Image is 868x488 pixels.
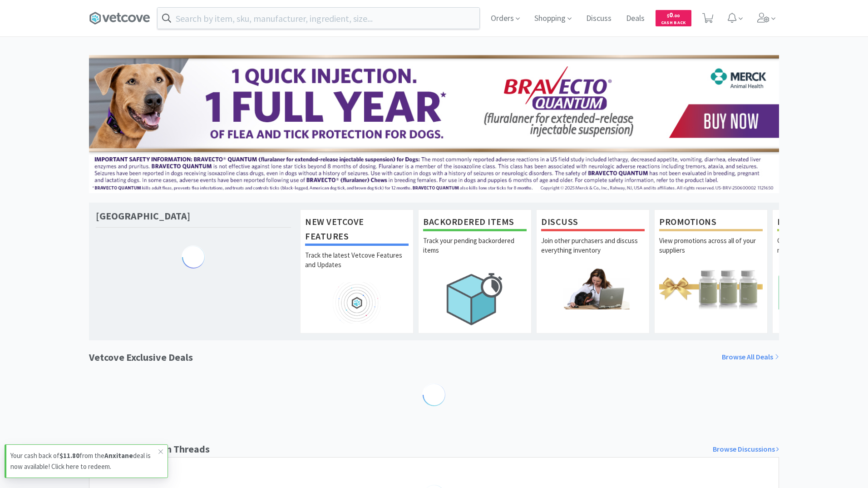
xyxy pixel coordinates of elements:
h1: Backordered Items [423,214,527,231]
img: hero_promotions.png [659,268,763,309]
a: $0.00Cash Back [656,6,691,30]
p: Track the latest Vetcove Features and Updates [305,250,409,282]
h1: Discuss [541,214,645,231]
h1: Vetcove Exclusive Deals [89,349,193,365]
span: . 00 [673,13,680,19]
p: Your cash back of from the deal is now available! Click here to redeem. [10,450,158,472]
a: DiscussJoin other purchasers and discuss everything inventory [536,209,650,333]
h1: Promotions [659,214,763,231]
span: 0 [667,10,680,19]
a: Discuss [582,15,615,23]
h1: New Vetcove Features [305,214,409,246]
a: Deals [622,15,648,23]
img: hero_backorders.png [423,268,527,330]
a: New Vetcove FeaturesTrack the latest Vetcove Features and Updates [300,209,414,333]
img: hero_feature_roadmap.png [305,282,409,324]
a: PromotionsView promotions across all of your suppliers [654,209,768,333]
a: Backordered ItemsTrack your pending backordered items [418,209,532,333]
a: Browse Discussions [713,443,779,455]
strong: $11.80 [59,451,79,460]
p: View promotions across all of your suppliers [659,236,763,268]
h1: Popular Discussion Threads [89,441,210,457]
p: Track your pending backordered items [423,236,527,268]
a: Browse All Deals [722,351,779,363]
strong: Anxitane [104,451,133,460]
p: Join other purchasers and discuss everything inventory [541,236,645,268]
span: Cash Back [661,20,686,26]
input: Search by item, sku, manufacturer, ingredient, size... [158,8,479,29]
img: 3ffb5edee65b4d9ab6d7b0afa510b01f.jpg [89,55,779,193]
span: $ [667,13,669,19]
img: hero_discuss.png [541,268,645,309]
h1: [GEOGRAPHIC_DATA] [96,209,190,223]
